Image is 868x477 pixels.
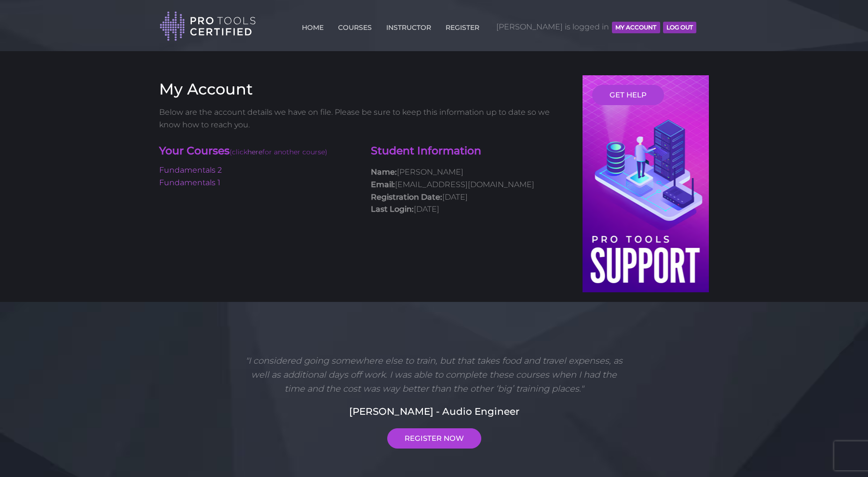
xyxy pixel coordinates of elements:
h5: [PERSON_NAME] - Audio Engineer [159,404,709,419]
strong: Last Login: [371,204,414,214]
span: [PERSON_NAME] is logged in [496,13,696,41]
a: COURSES [336,18,374,33]
p: Below are the account details we have on file. Please be sure to keep this information up to date... [159,106,568,131]
img: Pro Tools Certified Logo [160,11,256,42]
strong: Name: [371,167,397,177]
span: (click for another course) [230,148,327,156]
a: INSTRUCTOR [384,18,434,33]
a: Fundamentals 1 [159,178,220,187]
a: HOME [299,18,326,33]
a: REGISTER [443,18,482,33]
h4: Your Courses [159,144,356,160]
a: Fundamentals 2 [159,165,222,175]
a: here [247,148,262,156]
a: REGISTER NOW [387,428,481,449]
a: GET HELP [592,85,664,105]
button: MY ACCOUNT [612,22,660,33]
strong: Email: [371,180,395,189]
button: Log Out [663,22,696,33]
h3: My Account [159,80,568,98]
h4: Student Information [371,144,568,159]
p: [PERSON_NAME] [EMAIL_ADDRESS][DOMAIN_NAME] [DATE] [DATE] [371,166,568,215]
strong: Registration Date: [371,192,442,202]
p: "I considered going somewhere else to train, but that takes food and travel expenses, as well as ... [242,354,626,395]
